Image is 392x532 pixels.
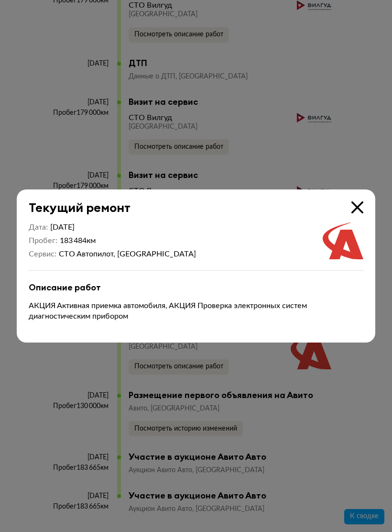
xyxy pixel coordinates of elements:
div: [DATE] [50,222,196,232]
div: Описание работ [29,282,363,293]
dt: Сервис [29,249,56,259]
p: АКЦИЯ Активная приемка автомобиля, АКЦИЯ Проверка электронных систем диагностическим прибором [29,300,363,321]
dt: Дата [29,222,48,232]
div: 183 484 км [60,236,196,245]
img: logo [323,222,363,259]
div: Текущий ремонт [17,189,363,215]
dt: Пробег [29,236,57,245]
div: СТО Автопилот, [GEOGRAPHIC_DATA] [59,249,196,259]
